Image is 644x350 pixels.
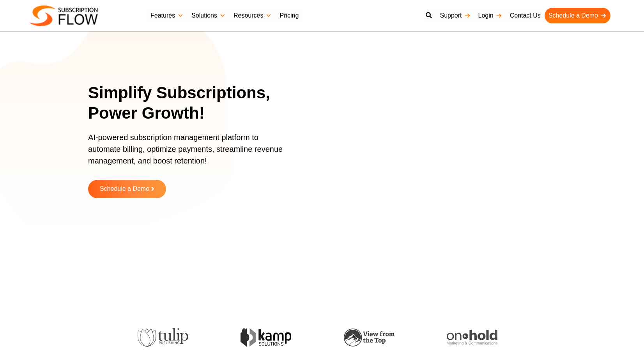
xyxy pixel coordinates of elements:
a: Resources [230,8,276,23]
img: view-from-the-top [343,329,394,347]
p: AI-powered subscription management platform to automate billing, optimize payments, streamline re... [88,131,291,174]
a: Schedule a Demo [88,180,166,198]
a: Solutions [188,8,230,23]
a: Login [474,8,506,23]
img: Subscriptionflow [30,5,98,26]
a: Support [436,8,474,23]
img: kamp-solution [240,328,291,346]
a: Pricing [276,8,303,23]
span: Schedule a Demo [100,186,149,192]
img: tulip-publishing [137,328,188,347]
a: Contact Us [506,8,545,23]
h1: Simplify Subscriptions, Power Growth! [88,83,301,124]
a: Features [147,8,188,23]
a: Schedule a Demo [545,8,610,23]
img: onhold-marketing [446,330,497,345]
